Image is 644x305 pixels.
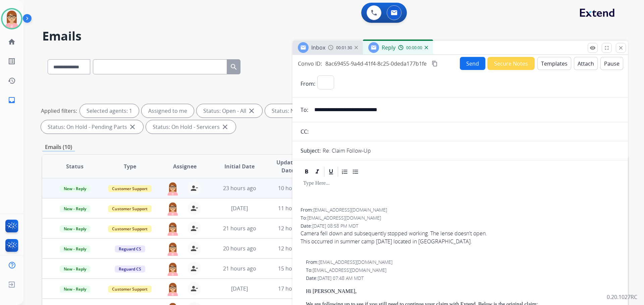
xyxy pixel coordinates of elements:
[146,120,236,134] div: Status: On Hold - Servicers
[41,120,143,134] div: Status: On Hold - Pending Parts
[325,60,427,67] span: 8ac69455-9a4d-41f4-8c25-0deda177b1fe
[190,264,198,273] mat-icon: person_remove
[223,265,256,272] span: 21 hours ago
[108,286,152,293] span: Customer Support
[190,285,198,293] mat-icon: person_remove
[278,184,311,192] span: 10 hours ago
[166,222,179,236] img: agent-avatar
[604,45,610,51] mat-icon: fullscreen
[306,267,620,274] div: To:
[319,259,392,265] span: [EMAIL_ADDRESS][DOMAIN_NAME]
[60,265,90,273] span: New - Reply
[166,282,179,296] img: agent-avatar
[166,181,179,196] img: agent-avatar
[190,184,198,192] mat-icon: person_remove
[223,245,256,252] span: 20 hours ago
[301,229,620,245] div: Camera fell down and subsequently stopped working. The lense doesn't open.
[60,245,90,252] span: New - Reply
[115,245,145,252] span: Reguard CS
[306,275,620,282] div: Date:
[302,167,312,177] div: Bold
[190,204,198,212] mat-icon: person_remove
[301,128,309,136] p: CC:
[278,265,311,272] span: 15 hours ago
[142,104,194,118] div: Assigned to me
[124,162,136,170] span: Type
[487,57,535,70] button: Secure Notes
[323,147,371,155] p: Re: Claim Follow-Up
[301,223,620,229] div: Date:
[278,205,311,212] span: 11 hours ago
[607,293,637,301] p: 0.20.1027RC
[312,167,322,177] div: Italic
[301,80,315,88] p: From:
[301,147,321,155] p: Subject:
[340,167,350,177] div: Ordered List
[8,77,16,85] mat-icon: history
[306,259,620,265] div: From:
[318,275,364,281] span: [DATE] 07:48 AM MDT
[108,205,152,212] span: Customer Support
[108,185,152,192] span: Customer Support
[128,123,137,131] mat-icon: close
[298,60,322,68] p: Convo ID:
[313,267,386,273] span: [EMAIL_ADDRESS][DOMAIN_NAME]
[248,107,256,115] mat-icon: close
[574,57,598,70] button: Attach
[618,45,624,51] mat-icon: close
[432,61,438,67] mat-icon: content_copy
[326,167,336,177] div: Underline
[460,57,485,70] button: Send
[8,38,16,46] mat-icon: home
[8,96,16,104] mat-icon: inbox
[41,107,77,115] p: Applied filters:
[278,285,311,292] span: 17 hours ago
[273,158,303,174] span: Updated Date
[307,215,381,221] span: [EMAIL_ADDRESS][DOMAIN_NAME]
[60,185,90,192] span: New - Reply
[231,205,248,212] span: [DATE]
[301,215,620,221] div: To:
[115,265,145,273] span: Reguard CS
[197,104,262,118] div: Status: Open - All
[406,45,422,51] span: 00:00:00
[66,162,84,170] span: Status
[173,162,197,170] span: Assignee
[382,44,395,51] span: Reply
[306,288,620,294] p: Hi [PERSON_NAME],
[2,9,21,28] img: avatar
[60,225,90,232] span: New - Reply
[223,225,256,232] span: 21 hours ago
[600,57,623,70] button: Pause
[42,143,75,151] p: Emails (10)
[265,104,336,118] div: Status: New - Initial
[80,104,139,118] div: Selected agents: 1
[590,45,596,51] mat-icon: remove_red_eye
[301,106,308,114] p: To:
[311,44,325,51] span: Inbox
[301,237,620,245] div: This occurred in summer camp [DATE] located in [GEOGRAPHIC_DATA].
[223,184,256,192] span: 23 hours ago
[190,224,198,232] mat-icon: person_remove
[278,245,311,252] span: 12 hours ago
[42,29,628,43] h2: Emails
[221,123,229,131] mat-icon: close
[224,162,255,170] span: Initial Date
[8,57,16,65] mat-icon: list_alt
[60,286,90,293] span: New - Reply
[351,167,361,177] div: Bullet List
[60,205,90,212] span: New - Reply
[108,225,152,232] span: Customer Support
[166,242,179,256] img: agent-avatar
[166,202,179,216] img: agent-avatar
[312,223,358,229] span: [DATE] 08:58 PM MDT
[301,207,620,213] div: From:
[313,207,387,213] span: [EMAIL_ADDRESS][DOMAIN_NAME]
[537,57,571,70] button: Templates
[336,45,352,51] span: 00:01:30
[230,63,238,71] mat-icon: search
[231,285,248,292] span: [DATE]
[166,262,179,276] img: agent-avatar
[278,225,311,232] span: 12 hours ago
[190,244,198,252] mat-icon: person_remove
